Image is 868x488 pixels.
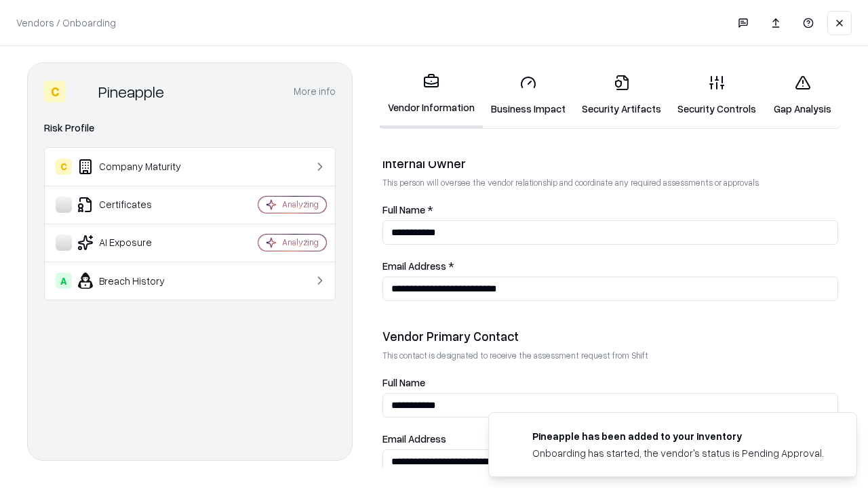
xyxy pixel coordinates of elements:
div: Pineapple [98,81,164,102]
img: Pineapple [71,81,93,102]
div: Vendor Primary Contact [382,328,838,344]
a: Security Controls [669,64,764,127]
div: Breach History [56,272,218,289]
div: Onboarding has started, the vendor's status is Pending Approval. [532,446,824,460]
label: Full Name [382,378,838,388]
a: Gap Analysis [764,64,841,127]
button: More info [294,79,336,104]
div: C [56,159,72,175]
img: pineappleenergy.com [505,429,521,445]
div: AI Exposure [56,235,218,251]
div: Analyzing [282,237,319,248]
a: Security Artifacts [574,64,669,127]
p: This person will oversee the vendor relationship and coordinate any required assessments or appro... [382,177,838,188]
label: Full Name * [382,205,838,215]
div: Risk Profile [44,120,336,136]
a: Business Impact [483,64,574,127]
p: This contact is designated to receive the assessment request from Shift [382,350,838,361]
div: Pineapple has been added to your inventory [532,429,824,443]
a: Vendor Information [380,62,483,128]
div: Company Maturity [56,159,218,175]
div: Analyzing [282,199,319,210]
label: Email Address * [382,261,838,271]
div: Certificates [56,197,218,213]
div: A [56,272,72,289]
p: Vendors / Onboarding [16,16,116,30]
label: Email Address [382,434,838,444]
div: Internal Owner [382,155,838,171]
div: C [44,81,66,102]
